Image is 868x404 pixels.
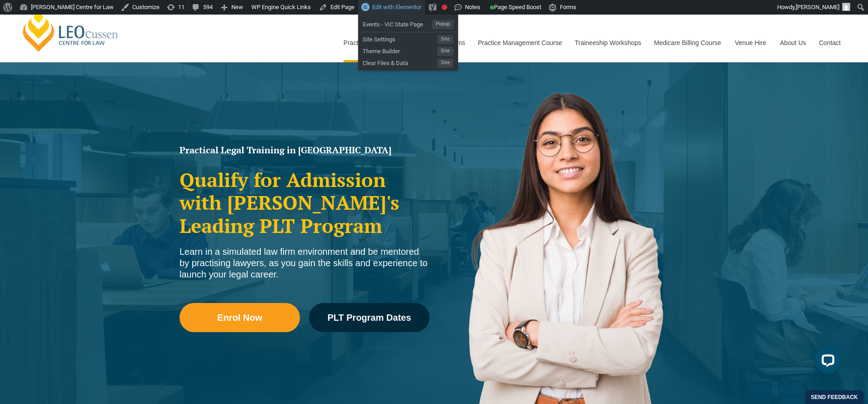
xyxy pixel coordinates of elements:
[437,47,454,56] span: Site
[20,10,121,53] a: [PERSON_NAME] Centre for Law
[309,303,429,332] a: PLT Program Dates
[442,5,447,10] div: Focus keyphrase not set
[327,313,411,322] span: PLT Program Dates
[180,303,300,332] a: Enrol Now
[363,32,437,44] span: Site Settings
[728,23,773,62] a: Venue Hire
[773,23,812,62] a: About Us
[358,44,458,56] a: Theme BuilderSite
[358,56,458,68] a: Clear Files & DataSite
[217,313,262,322] span: Enrol Now
[363,17,432,29] span: Events - VIC State Page
[432,20,454,29] span: Popup
[180,146,429,155] h1: Practical Legal Training in [GEOGRAPHIC_DATA]
[647,23,728,62] a: Medicare Billing Course
[180,246,429,280] div: Learn in a simulated law firm environment and be mentored by practising lawyers, as you gain the ...
[372,4,421,10] span: Edit with Elementor
[812,23,848,62] a: Contact
[358,17,458,29] a: Events - VIC State PagePopup
[568,23,647,62] a: Traineeship Workshops
[363,56,437,68] span: Clear Files & Data
[437,35,454,44] span: Site
[471,23,568,62] a: Practice Management Course
[337,23,416,62] a: Practical Legal Training
[437,59,454,68] span: Site
[363,44,437,56] span: Theme Builder
[358,32,458,44] a: Site SettingsSite
[807,343,845,381] iframe: LiveChat chat widget
[796,4,839,10] span: [PERSON_NAME]
[180,168,429,237] h2: Qualify for Admission with [PERSON_NAME]'s Leading PLT Program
